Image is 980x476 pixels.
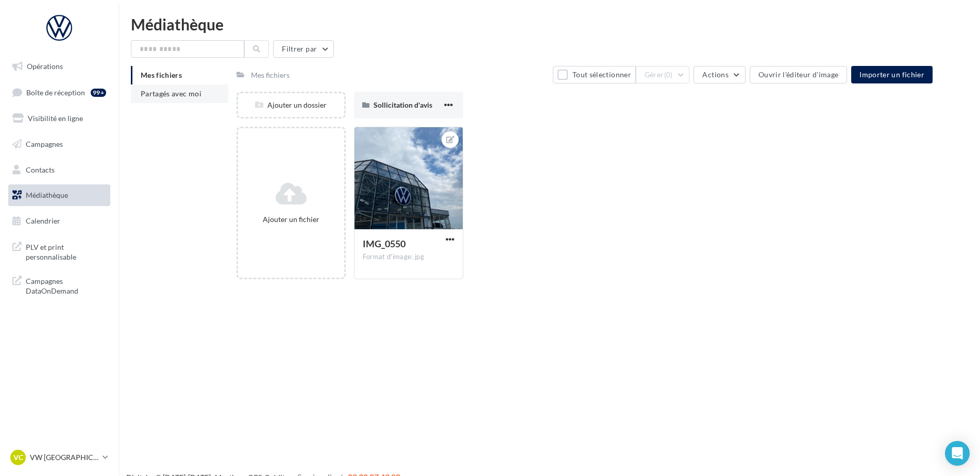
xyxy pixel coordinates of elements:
span: Sollicitation d'avis [374,100,432,109]
button: Actions [694,66,745,83]
button: Filtrer par [273,40,334,58]
button: Importer un fichier [851,66,933,83]
div: Format d'image: jpg [363,252,454,262]
button: Gérer(0) [636,66,690,83]
span: Campagnes DataOnDemand [26,274,106,296]
p: VW [GEOGRAPHIC_DATA] [30,452,98,463]
button: Tout sélectionner [553,66,635,83]
a: Calendrier [6,210,112,232]
div: Mes fichiers [251,70,290,80]
a: Médiathèque [6,184,112,206]
span: PLV et print personnalisable [26,240,106,262]
a: Contacts [6,159,112,181]
a: PLV et print personnalisable [6,236,112,266]
a: Opérations [6,56,112,77]
div: Open Intercom Messenger [945,441,970,466]
span: Partagés avec moi [141,89,201,98]
a: Visibilité en ligne [6,108,112,129]
a: Campagnes DataOnDemand [6,270,112,300]
div: Ajouter un fichier [242,214,340,225]
span: VC [13,452,23,463]
span: Visibilité en ligne [28,114,83,123]
span: Calendrier [26,216,60,225]
span: Boîte de réception [26,88,85,96]
div: Médiathèque [131,16,968,32]
span: Mes fichiers [141,71,182,79]
span: Contacts [26,165,55,174]
span: Campagnes [26,140,63,148]
span: IMG_0550 [363,238,405,249]
a: Campagnes [6,133,112,155]
span: Opérations [27,62,63,71]
a: VC VW [GEOGRAPHIC_DATA] [8,448,110,467]
button: Ouvrir l'éditeur d'image [750,66,847,83]
div: 99+ [91,89,106,97]
span: Médiathèque [26,191,68,199]
span: (0) [664,71,673,79]
a: Boîte de réception99+ [6,81,112,104]
div: Ajouter un dossier [238,100,344,110]
span: Actions [702,70,728,79]
span: Importer un fichier [859,70,924,79]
